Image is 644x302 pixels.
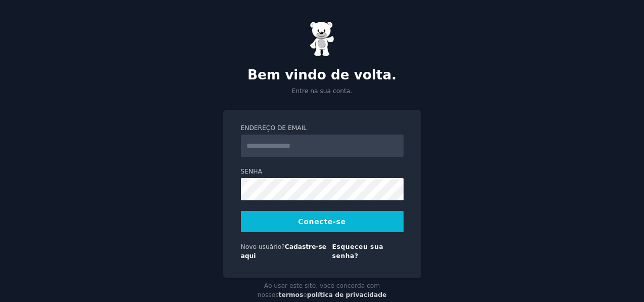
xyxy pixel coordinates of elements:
font: Bem vindo de volta. [247,67,397,82]
font: Senha [241,168,262,175]
font: Ao usar este site, você concorda com nossos [258,282,380,298]
a: política de privacidade [307,291,387,298]
font: Entre na sua conta. [292,88,352,95]
a: Esqueceu sua senha? [332,243,384,260]
a: termos [279,291,304,298]
button: Conecte-se [241,211,404,232]
font: e [303,291,307,298]
font: Novo usuário? [241,243,285,250]
font: Endereço de email [241,124,307,132]
a: Cadastre-se aqui [241,243,327,260]
img: Ursinho de goma [310,21,335,57]
font: Conecte-se [298,218,345,226]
